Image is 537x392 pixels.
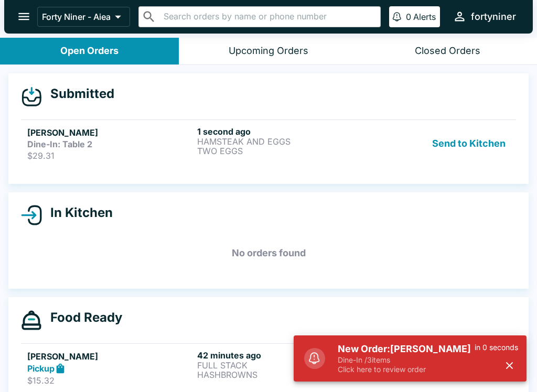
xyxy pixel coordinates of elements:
strong: Dine-In: Table 2 [27,139,92,149]
p: Alerts [413,12,436,22]
p: FULL STACK [197,361,363,370]
p: in 0 seconds [475,343,518,352]
p: Click here to review order [338,365,475,374]
p: $29.31 [27,150,193,161]
div: Upcoming Orders [229,45,308,57]
button: Send to Kitchen [428,126,510,161]
div: Open Orders [60,45,119,57]
div: Closed Orders [415,45,480,57]
p: $15.32 [27,375,193,386]
p: HASHBROWNS [197,370,363,379]
h4: In Kitchen [42,205,113,221]
a: [PERSON_NAME]Dine-In: Table 2$29.311 second agoHAMSTEAK AND EGGSTWO EGGSSend to Kitchen [21,119,516,167]
h5: No orders found [21,234,516,272]
button: open drawer [10,3,37,30]
h5: [PERSON_NAME] [27,126,193,139]
p: HAMSTEAK AND EGGS [197,137,363,146]
p: Dine-In / 3 items [338,355,475,365]
h6: 1 second ago [197,126,363,137]
h5: New Order: [PERSON_NAME] [338,343,475,355]
h5: [PERSON_NAME] [27,350,193,363]
p: Forty Niner - Aiea [42,12,111,22]
strong: Pickup [27,363,55,374]
button: fortyniner [448,5,520,28]
p: TWO EGGS [197,146,363,156]
div: fortyniner [471,10,516,23]
h4: Food Ready [42,310,122,325]
h4: Submitted [42,86,114,102]
input: Search orders by name or phone number [160,9,376,24]
button: Forty Niner - Aiea [37,7,130,27]
h6: 42 minutes ago [197,350,363,361]
p: 0 [406,12,411,22]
